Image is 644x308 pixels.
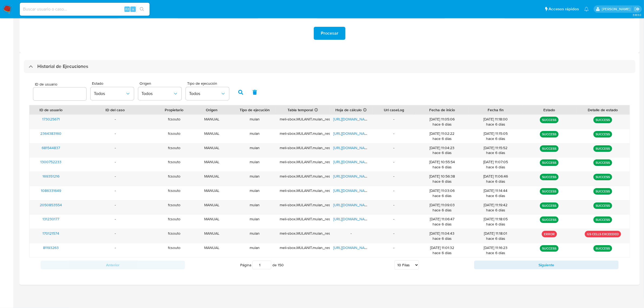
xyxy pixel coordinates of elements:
[602,6,632,12] p: felipe.cayon@mercadolibre.com
[20,6,150,13] input: Buscar usuario o caso...
[132,6,134,12] span: s
[136,5,147,13] button: search-icon
[125,6,129,12] span: Alt
[634,6,640,12] a: Salir
[549,6,579,12] span: Accesos rápidos
[584,7,589,11] a: Notificaciones
[633,13,641,17] span: 3.163.0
